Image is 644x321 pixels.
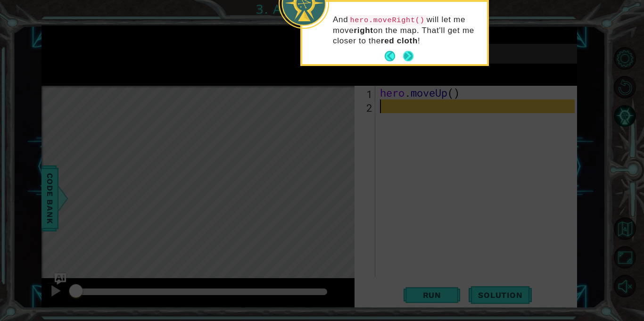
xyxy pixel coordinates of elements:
[333,15,480,46] p: And will let me move on the map. That'll get me closer to the !
[403,51,413,61] button: Next
[348,15,426,25] code: hero.moveRight()
[354,26,373,35] strong: right
[385,51,403,61] button: Back
[381,36,418,45] strong: red cloth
